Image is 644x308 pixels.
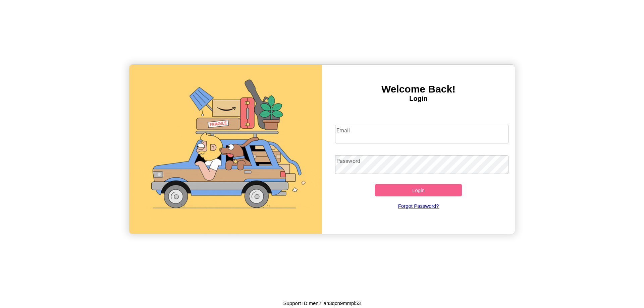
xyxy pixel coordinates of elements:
[283,299,361,308] p: Support ID: men2lian3qcn9mmpl53
[322,95,515,103] h4: Login
[129,65,322,234] img: gif
[332,196,505,215] a: Forgot Password?
[322,83,515,95] h3: Welcome Back!
[375,184,462,196] button: Login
